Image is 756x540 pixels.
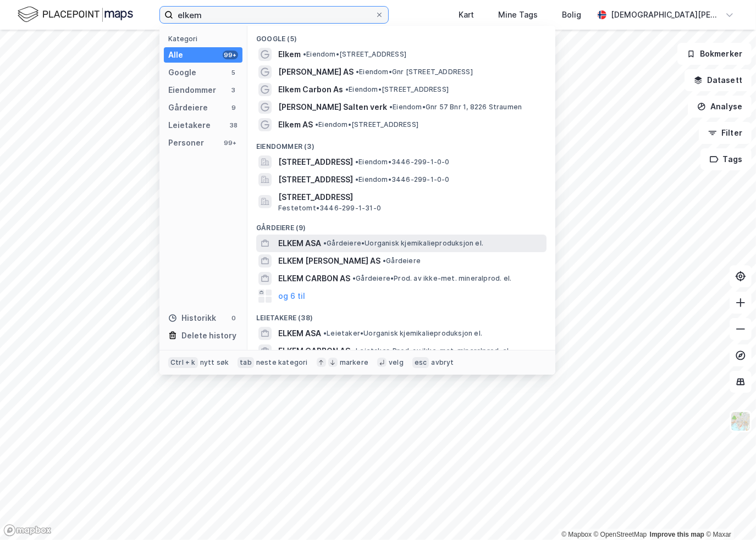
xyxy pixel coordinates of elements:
div: esc [412,357,429,368]
span: Gårdeiere • Prod. av ikke-met. mineralprod. el. [352,274,511,283]
span: Leietaker • Prod. av ikke-met. mineralprod. el. [352,347,510,355]
span: Eiendom • 3446-299-1-0-0 [355,175,450,184]
span: [STREET_ADDRESS] [278,155,353,169]
span: Festetomt • 3446-299-1-31-0 [278,204,381,213]
button: Filter [699,122,752,144]
iframe: Chat Widget [701,487,756,540]
span: • [352,274,356,282]
button: Bokmerker [677,43,752,65]
span: [PERSON_NAME] AS [278,65,354,79]
div: 99+ [223,51,238,59]
div: Eiendommer (3) [247,133,555,153]
div: Kontrollprogram for chat [701,487,756,540]
span: Eiendom • [STREET_ADDRESS] [303,50,406,59]
span: Eiendom • [STREET_ADDRESS] [315,120,418,129]
img: logo.f888ab2527a4732fd821a326f86c7f29.svg [18,5,133,24]
span: [STREET_ADDRESS] [278,191,542,204]
button: Datasett [685,69,752,91]
div: markere [340,358,368,367]
span: ELKEM [PERSON_NAME] AS [278,254,380,268]
button: og 6 til [278,290,305,303]
img: Z [730,411,751,432]
div: 99+ [223,138,238,147]
span: • [355,175,358,183]
span: • [303,50,306,58]
div: 5 [229,68,238,77]
div: [DEMOGRAPHIC_DATA][PERSON_NAME] [611,8,721,21]
span: Elkem AS [278,118,313,131]
span: • [356,68,359,76]
span: ELKEM CARBON AS [278,344,350,358]
span: • [323,239,327,247]
div: 3 [229,86,238,94]
span: ELKEM ASA [278,327,321,340]
span: • [389,103,393,111]
span: Gårdeiere • Uorganisk kjemikalieproduksjon el. [323,239,483,248]
div: Delete history [181,329,236,342]
span: • [352,347,356,355]
a: Improve this map [650,531,704,538]
span: [PERSON_NAME] Salten verk [278,101,387,114]
span: • [383,257,386,265]
span: Eiendom • [STREET_ADDRESS] [345,85,449,94]
div: Leietakere (38) [247,305,555,325]
span: Leietaker • Uorganisk kjemikalieproduksjon el. [323,329,482,338]
div: 9 [229,103,238,112]
a: Mapbox [561,531,592,538]
div: Bolig [562,8,581,21]
div: Alle [168,48,183,62]
div: Google (5) [247,26,555,46]
button: Analyse [688,96,752,118]
div: Personer [168,136,204,149]
div: Google [168,66,196,79]
div: Ctrl + k [168,357,198,368]
button: Tags [700,148,752,170]
div: Kategori [168,35,242,43]
span: • [323,329,327,337]
span: Eiendom • Gnr 57 Bnr 1, 8226 Straumen [389,103,522,112]
span: Elkem Carbon As [278,83,343,96]
div: Kart [459,8,474,21]
div: 38 [229,121,238,130]
span: ELKEM CARBON AS [278,272,350,285]
span: Gårdeiere [383,257,421,265]
a: Mapbox homepage [3,524,52,537]
div: Gårdeiere [168,101,208,114]
span: [STREET_ADDRESS] [278,173,353,186]
div: neste kategori [256,358,308,367]
input: Søk på adresse, matrikkel, gårdeiere, leietakere eller personer [173,7,375,23]
div: Gårdeiere (9) [247,215,555,235]
span: Elkem [278,48,301,61]
span: • [315,120,318,129]
a: OpenStreetMap [594,531,647,538]
div: 0 [229,314,238,322]
span: • [355,158,358,166]
span: Eiendom • 3446-299-1-0-0 [355,158,450,166]
div: nytt søk [200,358,229,367]
div: Historikk [168,311,216,325]
div: Leietakere [168,119,211,132]
div: Eiendommer [168,83,216,97]
div: velg [389,358,404,367]
div: tab [238,357,254,368]
span: ELKEM ASA [278,237,321,250]
span: • [345,85,349,93]
div: avbryt [431,358,454,367]
div: Mine Tags [498,8,538,21]
span: Eiendom • Gnr [STREET_ADDRESS] [356,68,473,76]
